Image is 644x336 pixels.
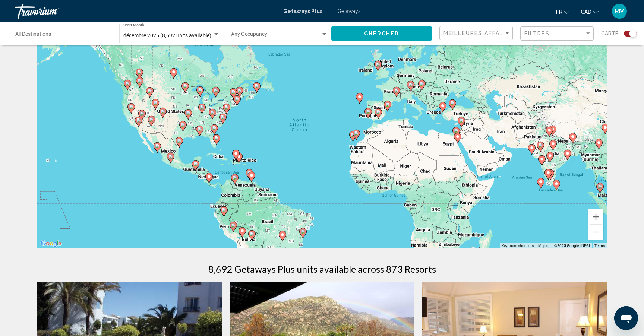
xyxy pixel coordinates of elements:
h1: 8,692 Getaways Plus units available across 873 Resorts [208,263,436,275]
span: Map data ©2025 Google, INEGI [538,244,590,248]
a: Terms [594,244,605,248]
span: Filtres [524,31,550,37]
span: Carte [601,28,618,39]
mat-select: Sort by [443,30,511,37]
span: Chercher [364,31,400,37]
button: Change language [556,6,569,17]
a: Open this area in Google Maps (opens a new window) [39,239,63,248]
img: Google [39,239,63,248]
button: Change currency [581,6,599,17]
span: Meilleures affaires [443,30,514,36]
span: fr [556,9,562,15]
a: Getaways Plus [283,8,322,14]
button: User Menu [610,3,629,19]
a: Getaways [337,8,361,14]
span: CAD [581,9,591,15]
button: Keyboard shortcuts [502,243,534,248]
a: Travorium [15,4,276,19]
button: Chercher [331,26,432,40]
button: Zoom out [588,225,603,240]
button: Filter [520,26,594,41]
iframe: Button to launch messaging window [614,306,638,330]
span: décembre 2025 (8,692 units available) [123,32,211,38]
span: RM [615,7,625,15]
button: Zoom in [588,209,603,224]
